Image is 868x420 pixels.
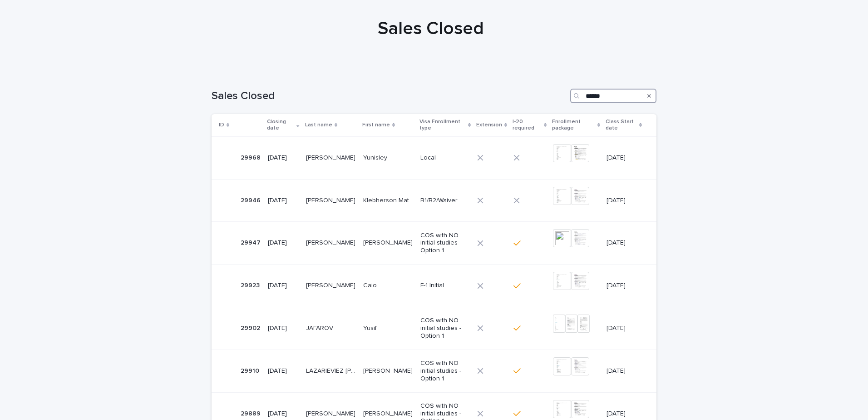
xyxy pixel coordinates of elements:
p: [DATE] [268,367,299,375]
p: 29947 [241,237,262,247]
h1: Sales Closed [212,90,567,103]
p: [PERSON_NAME] [306,152,357,162]
p: Yusif [363,323,379,332]
tr: 2996829968 [DATE][PERSON_NAME][PERSON_NAME] YunisleyYunisley Local[DATE] [212,136,656,179]
p: Yunisley [363,152,389,162]
p: Local [420,154,470,162]
p: [DATE] [268,239,299,247]
p: [DATE] [268,325,299,332]
p: Last name [305,120,332,130]
p: 29910 [241,365,261,375]
p: 29968 [241,152,262,162]
p: ID [219,120,224,130]
p: Visa Enrollment type [419,117,466,134]
p: [PERSON_NAME] [306,408,357,418]
p: Klebherson Matheus [363,195,415,205]
p: Caio [363,280,379,290]
p: JAFAROV [306,323,335,332]
p: [DATE] [268,197,299,205]
tr: 2994629946 [DATE][PERSON_NAME][PERSON_NAME] Klebherson MatheusKlebherson Matheus B1/B2/Waiver[DATE] [212,179,656,222]
p: I-20 required [513,117,542,134]
p: [DATE] [607,154,642,162]
h1: Sales Closed [208,18,653,40]
p: COS with NO initial studies - Option 1 [420,232,470,255]
p: [DATE] [607,239,642,247]
p: [DATE] [607,410,642,418]
p: LAZARIEVIEZ ANTONIO SERRUYA [306,365,358,375]
tr: 2990229902 [DATE]JAFAROVJAFAROV YusifYusif COS with NO initial studies - Option 1[DATE] [212,307,656,350]
p: 29946 [241,195,262,205]
p: [DATE] [268,410,299,418]
p: 29923 [241,280,261,290]
p: [DATE] [607,325,642,332]
p: [PERSON_NAME] [306,195,357,205]
p: [DATE] [268,154,299,162]
p: CASTELLANOS ALVAREZ [306,237,357,247]
p: First name [362,120,390,130]
p: COS with NO initial studies - Option 1 [420,360,470,382]
p: [DATE] [607,282,642,290]
p: 29889 [241,408,262,418]
input: Search [570,89,656,103]
p: Extension [476,120,502,130]
p: Class Start date [606,117,637,134]
p: [DATE] [607,197,642,205]
p: [PERSON_NAME] [363,408,414,418]
p: [PERSON_NAME] [363,237,414,247]
p: Enrollment package [552,117,595,134]
p: [PERSON_NAME] [306,280,357,290]
p: [DATE] [268,282,299,290]
tr: 2992329923 [DATE][PERSON_NAME][PERSON_NAME] CaioCaio F-1 Initial[DATE] [212,265,656,307]
p: F-1 Initial [420,282,470,290]
p: COS with NO initial studies - Option 1 [420,317,470,340]
p: [DATE] [607,367,642,375]
p: 29902 [241,323,262,332]
p: Closing date [267,117,294,134]
tr: 2991029910 [DATE]LAZARIEVIEZ [PERSON_NAME]LAZARIEVIEZ [PERSON_NAME] [PERSON_NAME][PERSON_NAME] CO... [212,350,656,392]
tr: 2994729947 [DATE][PERSON_NAME][PERSON_NAME] [PERSON_NAME][PERSON_NAME] COS with NO initial studie... [212,222,656,265]
p: [PERSON_NAME] [363,365,414,375]
p: B1/B2/Waiver [420,197,470,205]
